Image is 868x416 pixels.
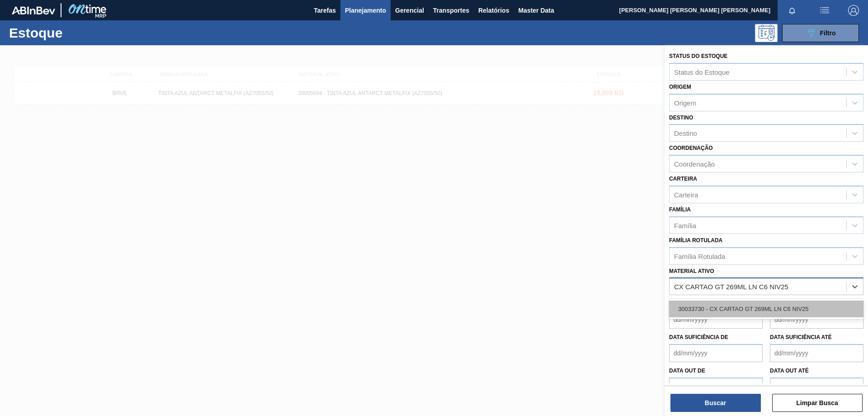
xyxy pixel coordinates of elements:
[669,344,763,362] input: dd/mm/yyyy
[755,24,778,42] div: Pogramando: nenhum usuário selecionado
[433,5,469,16] span: Transportes
[669,53,727,59] label: Status do Estoque
[669,84,691,90] label: Origem
[778,4,807,17] button: Notificações
[674,252,725,260] div: Família Rotulada
[669,378,763,396] input: dd/mm/yyyy
[12,6,55,14] img: TNhmsLtSVTkK8tSr43FrP2fwEKptu5GPRR3wAAAABJRU5ErkJggg==
[9,28,144,38] h1: Estoque
[770,378,863,396] input: dd/mm/yyyy
[669,115,693,121] label: Destino
[674,68,730,76] div: Status do Estoque
[669,311,763,329] input: dd/mm/yyyy
[478,5,509,16] span: Relatórios
[674,221,696,229] div: Família
[782,24,859,42] button: Filtro
[820,29,836,37] span: Filtro
[669,301,863,317] div: 30033730 - CX CARTAO GT 269ML LN C6 NIV25
[669,268,714,274] label: Material ativo
[669,176,697,182] label: Carteira
[669,368,705,374] label: Data out de
[314,5,336,16] span: Tarefas
[848,5,859,16] img: Logout
[669,334,728,340] label: Data suficiência de
[674,129,697,137] div: Destino
[674,191,698,198] div: Carteira
[669,206,691,213] label: Família
[674,99,696,106] div: Origem
[770,311,863,329] input: dd/mm/yyyy
[669,145,713,151] label: Coordenação
[669,237,722,244] label: Família Rotulada
[674,160,715,168] div: Coordenação
[770,368,809,374] label: Data out até
[819,5,830,16] img: userActions
[770,334,832,340] label: Data suficiência até
[770,344,863,362] input: dd/mm/yyyy
[345,5,386,16] span: Planejamento
[518,5,554,16] span: Master Data
[395,5,424,16] span: Gerencial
